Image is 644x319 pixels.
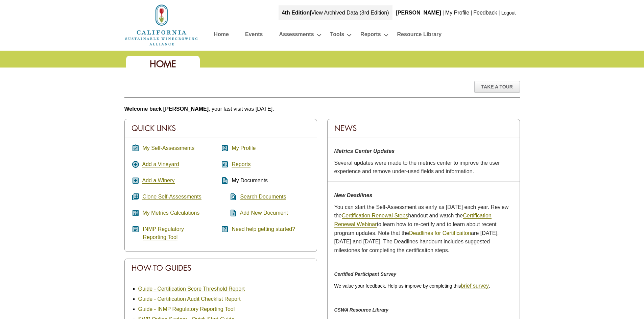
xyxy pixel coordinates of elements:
div: Take A Tour [474,81,520,92]
strong: 4th Edition [282,10,310,16]
em: CSWA Resource Library [334,307,389,313]
em: Certified Participant Survey [334,271,397,277]
i: account_box [221,144,229,152]
a: Clone Self-Assessments [142,194,201,200]
i: article [132,225,140,233]
span: Home [150,58,176,70]
i: note_add [221,209,237,217]
a: Guide - Certification Audit Checklist Report [138,296,241,302]
a: INMP RegulatoryReporting Tool [143,226,184,240]
div: | [279,5,392,20]
i: add_circle [132,160,140,168]
span: My Documents [232,178,268,183]
a: Logout [501,10,516,16]
a: Add a Vineyard [142,161,179,167]
b: Welcome back [PERSON_NAME] [124,106,209,112]
i: help_center [221,225,229,233]
a: Certification Renewal Steps [342,213,408,219]
strong: New Deadlines [334,192,373,198]
a: Resource Library [397,30,442,42]
div: Quick Links [125,119,317,137]
i: calculate [132,209,140,217]
i: find_in_page [221,193,237,201]
a: Add New Document [240,210,288,216]
a: Home [124,22,199,27]
a: My Profile [232,145,256,151]
span: We value your feedback. Help us improve by completing this . [334,283,490,289]
div: | [442,5,445,20]
i: add_box [132,177,140,185]
i: assessment [221,160,229,168]
span: Several updates were made to the metrics center to improve the user experience and remove under-u... [334,160,500,175]
div: | [498,5,501,20]
a: Guide - Certification Score Threshold Report [138,286,245,292]
a: brief survey [461,283,489,289]
i: queue [132,193,140,201]
a: My Self-Assessments [142,145,194,151]
a: View Archived Data (3rd Edition) [311,10,389,16]
a: Assessments [279,30,314,42]
a: Reports [360,30,381,42]
a: Add a Winery [142,178,175,184]
div: News [328,119,520,137]
i: description [221,177,229,185]
p: You can start the Self-Assessment as early as [DATE] each year. Review the handout and watch the ... [334,203,513,255]
a: Feedback [473,10,497,16]
a: Certification Renewal Webinar [334,213,492,228]
a: Search Documents [240,194,286,200]
a: My Metrics Calculations [142,210,199,216]
strong: Metrics Center Updates [334,148,395,154]
a: Guide - INMP Regulatory Reporting Tool [138,306,235,312]
p: , your last visit was [DATE]. [124,105,520,113]
a: Tools [330,30,344,42]
a: Events [245,30,263,42]
img: logo_cswa2x.png [124,3,199,47]
div: | [470,5,473,20]
a: Need help getting started? [232,226,295,232]
a: Deadlines for Certificaiton [409,230,471,236]
a: Reports [232,161,251,167]
b: [PERSON_NAME] [396,10,441,16]
div: How-To Guides [125,259,317,277]
i: assignment_turned_in [132,144,140,152]
a: Home [214,30,229,42]
a: My Profile [445,10,469,16]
